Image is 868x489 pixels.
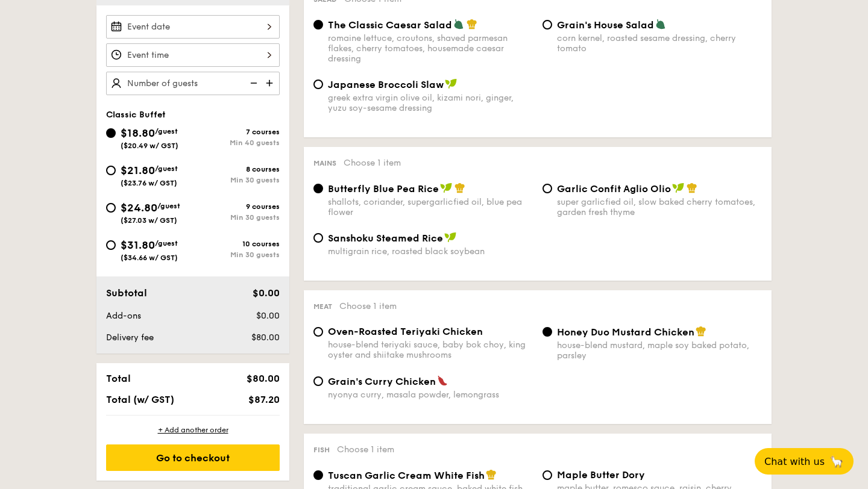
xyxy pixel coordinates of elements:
[313,470,323,480] input: Tuscan Garlic Cream White Fishtraditional garlic cream sauce, baked white fish, roasted tomatoes
[440,182,452,193] img: icon-vegan.f8ff3823.svg
[248,394,280,405] span: $87.20
[339,301,397,311] span: Choose 1 item
[557,340,762,361] div: house-blend mustard, maple soy baked potato, parsley
[764,456,825,467] span: Chat with us
[244,72,262,95] img: icon-reduce.1d2dbef1.svg
[444,232,456,243] img: icon-vegan.f8ff3823.svg
[157,202,180,210] span: /guest
[106,287,147,299] span: Subtotal
[313,79,323,89] input: Japanese Broccoli Slawgreek extra virgin olive oil, kizami nori, ginger, yuzu soy-sesame dressing
[328,79,444,90] span: Japanese Broccoli Slaw
[313,233,323,243] input: Sanshoku Steamed Ricemultigrain rice, roasted black soybean
[454,182,465,193] img: icon-chef-hat.a58ddaea.svg
[453,19,464,30] img: icon-vegetarian.fe4039eb.svg
[106,425,280,435] div: + Add another order
[672,182,684,193] img: icon-vegan.f8ff3823.svg
[328,183,439,195] span: Butterfly Blue Pea Rice
[313,446,330,454] span: Fish
[313,376,323,386] input: Grain's Curry Chickennyonya curry, masala powder, lemongrass
[121,216,177,225] span: ($27.03 w/ GST)
[328,470,485,481] span: Tuscan Garlic Cream White Fish
[687,182,697,193] img: icon-chef-hat.a58ddaea.svg
[155,239,178,248] span: /guest
[193,251,280,259] div: Min 30 guests
[696,326,706,337] img: icon-chef-hat.a58ddaea.svg
[106,128,116,138] input: $18.80/guest($20.49 w/ GST)7 coursesMin 40 guests
[121,126,155,140] span: $18.80
[542,20,552,30] input: Grain's House Saladcorn kernel, roasted sesame dressing, cherry tomato
[328,340,533,360] div: house-blend teriyaki sauce, baby bok choy, king oyster and shiitake mushrooms
[755,448,854,475] button: Chat with us🦙
[193,240,280,248] div: 10 courses
[106,15,280,39] input: Event date
[106,110,166,120] span: Classic Buffet
[437,375,448,386] img: icon-spicy.37a8142b.svg
[344,158,401,168] span: Choose 1 item
[121,142,178,150] span: ($20.49 w/ GST)
[557,33,762,54] div: corn kernel, roasted sesame dressing, cherry tomato
[557,183,671,195] span: Garlic Confit Aglio Olio
[557,469,645,481] span: Maple Butter Dory
[557,326,694,338] span: Honey Duo Mustard Chicken
[313,159,336,167] span: Mains
[328,376,436,387] span: Grain's Curry Chicken
[247,373,280,384] span: $80.00
[193,128,280,136] div: 7 courses
[445,78,457,89] img: icon-vegan.f8ff3823.svg
[193,202,280,211] div: 9 courses
[328,232,443,244] span: Sanshoku Steamed Rice
[106,311,141,321] span: Add-ons
[121,254,178,262] span: ($34.66 w/ GST)
[328,390,533,400] div: nyonya curry, masala powder, lemongrass
[542,327,552,337] input: Honey Duo Mustard Chickenhouse-blend mustard, maple soy baked potato, parsley
[251,332,280,343] span: $80.00
[313,184,323,193] input: Butterfly Blue Pea Riceshallots, coriander, supergarlicfied oil, blue pea flower
[542,470,552,480] input: Maple Butter Dorymaple butter, romesco sauce, raisin, cherry tomato pickle
[193,176,280,184] div: Min 30 guests
[106,166,116,175] input: $21.80/guest($23.76 w/ GST)8 coursesMin 30 guests
[106,373,131,384] span: Total
[313,327,323,337] input: Oven-Roasted Teriyaki Chickenhouse-blend teriyaki sauce, baby bok choy, king oyster and shiitake ...
[557,19,654,31] span: Grain's House Salad
[121,164,155,177] span: $21.80
[486,469,497,480] img: icon-chef-hat.a58ddaea.svg
[155,164,178,173] span: /guest
[106,240,116,250] input: $31.80/guest($34.66 w/ GST)10 coursesMin 30 guests
[337,444,394,455] span: Choose 1 item
[155,127,178,135] span: /guest
[829,455,844,469] span: 🦙
[193,213,280,222] div: Min 30 guests
[256,311,280,321] span: $0.00
[121,238,155,252] span: $31.80
[121,179,177,187] span: ($23.76 w/ GST)
[328,33,533,64] div: romaine lettuce, croutons, shaved parmesan flakes, cherry tomatoes, housemade caesar dressing
[328,19,452,31] span: The Classic Caesar Salad
[106,332,154,343] span: Delivery fee
[557,197,762,217] div: super garlicfied oil, slow baked cherry tomatoes, garden fresh thyme
[467,19,477,30] img: icon-chef-hat.a58ddaea.svg
[106,72,280,95] input: Number of guests
[328,246,533,257] div: multigrain rice, roasted black soybean
[313,20,323,30] input: The Classic Caesar Saladromaine lettuce, croutons, shaved parmesan flakes, cherry tomatoes, house...
[106,444,280,471] div: Go to checkout
[655,19,666,30] img: icon-vegetarian.fe4039eb.svg
[193,139,280,147] div: Min 40 guests
[313,302,332,311] span: Meat
[121,201,157,214] span: $24.80
[328,326,483,337] span: Oven-Roasted Teriyaki Chicken
[262,72,280,95] img: icon-add.58712e84.svg
[542,184,552,193] input: Garlic Confit Aglio Oliosuper garlicfied oil, slow baked cherry tomatoes, garden fresh thyme
[328,93,533,113] div: greek extra virgin olive oil, kizami nori, ginger, yuzu soy-sesame dressing
[106,394,174,405] span: Total (w/ GST)
[253,287,280,299] span: $0.00
[193,165,280,173] div: 8 courses
[106,203,116,213] input: $24.80/guest($27.03 w/ GST)9 coursesMin 30 guests
[328,197,533,217] div: shallots, coriander, supergarlicfied oil, blue pea flower
[106,43,280,67] input: Event time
